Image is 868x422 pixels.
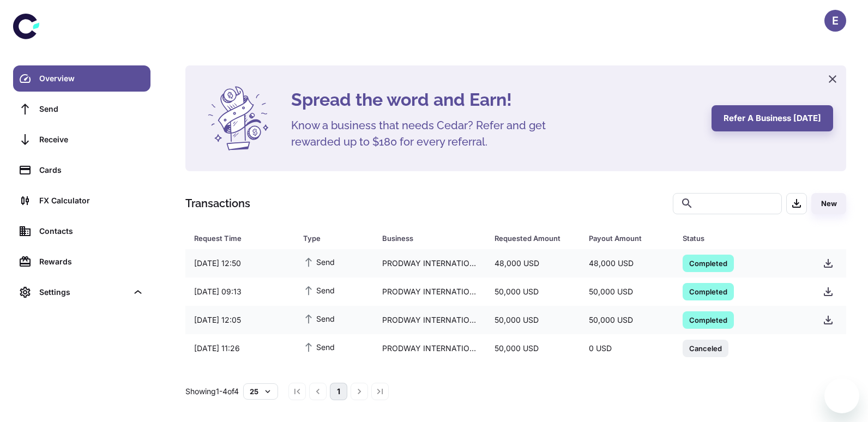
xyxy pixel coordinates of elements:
[185,195,250,212] h1: Transactions
[185,338,294,359] div: [DATE] 11:26
[580,281,674,302] div: 50,000 USD
[495,231,561,246] div: Requested Amount
[589,231,655,246] div: Payout Amount
[824,10,846,32] button: E
[373,253,486,274] div: PRODWAY INTERNATIONAL
[683,314,734,325] span: Completed
[243,383,278,400] button: 25
[811,193,846,214] button: New
[287,383,390,400] nav: pagination navigation
[194,231,276,246] div: Request Time
[303,312,335,324] span: Send
[194,231,290,246] span: Request Time
[330,383,347,400] button: page 1
[683,342,728,353] span: Canceled
[303,231,369,246] span: Type
[39,286,128,298] div: Settings
[13,96,150,122] a: Send
[13,249,150,275] a: Rewards
[39,225,144,237] div: Contacts
[495,231,575,246] span: Requested Amount
[291,117,564,150] h5: Know a business that needs Cedar? Refer and get rewarded up to $180 for every referral.
[824,378,859,413] iframe: Button to launch messaging window
[580,338,674,359] div: 0 USD
[303,231,355,246] div: Type
[185,281,294,302] div: [DATE] 09:13
[39,103,144,115] div: Send
[486,281,580,302] div: 50,000 USD
[185,253,294,274] div: [DATE] 12:50
[303,284,335,296] span: Send
[13,279,150,305] div: Settings
[13,126,150,153] a: Receive
[13,218,150,244] a: Contacts
[303,256,335,268] span: Send
[589,231,670,246] span: Payout Amount
[373,281,486,302] div: PRODWAY INTERNATIONAL
[39,256,144,268] div: Rewards
[486,338,580,359] div: 50,000 USD
[39,195,144,207] div: FX Calculator
[185,310,294,330] div: [DATE] 12:05
[303,341,335,353] span: Send
[39,73,144,85] div: Overview
[373,310,486,330] div: PRODWAY INTERNATIONAL
[580,310,674,330] div: 50,000 USD
[373,338,486,359] div: PRODWAY INTERNATIONAL
[185,385,239,397] p: Showing 1-4 of 4
[13,188,150,214] a: FX Calculator
[486,253,580,274] div: 48,000 USD
[683,231,787,246] div: Status
[712,105,833,131] button: Refer a business [DATE]
[486,310,580,330] div: 50,000 USD
[683,257,734,268] span: Completed
[13,65,150,92] a: Overview
[291,87,698,113] h4: Spread the word and Earn!
[580,253,674,274] div: 48,000 USD
[39,134,144,146] div: Receive
[39,164,144,176] div: Cards
[683,231,801,246] span: Status
[13,157,150,183] a: Cards
[683,286,734,297] span: Completed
